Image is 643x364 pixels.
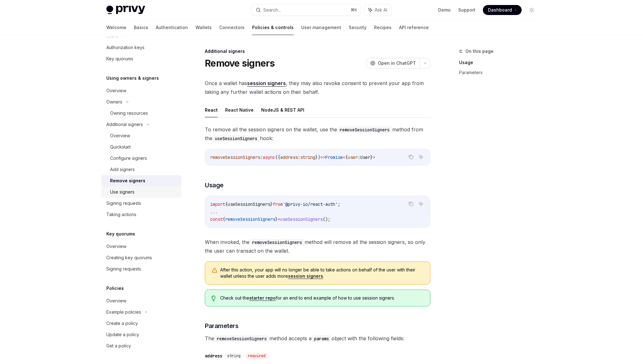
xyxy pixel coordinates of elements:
[210,209,218,215] span: ...
[106,308,141,316] div: Example policies
[106,285,124,292] h5: Policies
[101,198,181,209] a: Signing requests
[101,329,181,340] a: Update a policy
[280,216,323,222] span: useSessionSigners
[370,154,373,160] span: }
[214,335,269,342] code: removeSessionSigners
[110,154,147,162] div: Configure signers
[101,42,181,53] a: Authorization keys
[195,20,212,35] a: Wallets
[205,79,430,96] span: Once a wallet has , they may also revoke consent to prevent your app from taking any further wall...
[364,4,392,16] button: Ask AI
[298,154,300,160] span: :
[459,68,542,78] a: Parameters
[106,98,122,106] div: Owners
[106,342,131,350] div: Get a policy
[205,103,218,117] button: React
[106,55,133,63] div: Key quorums
[210,201,225,207] span: import
[205,125,430,143] span: To remove all the session signers on the wallet, use the method from the hook:
[278,216,280,222] span: =
[101,130,181,141] a: Overview
[458,7,475,13] a: Support
[106,243,126,250] div: Overview
[252,20,294,35] a: Policies & controls
[106,121,143,128] div: Additional signers
[288,273,323,279] a: session signers
[228,201,270,207] span: useSessionSigners
[101,175,181,186] a: Remove signers
[106,254,152,261] div: Creating key quorums
[110,166,135,173] div: Add signers
[417,200,425,208] button: Ask AI
[101,295,181,306] a: Overview
[527,5,537,15] button: Toggle dark mode
[261,103,304,117] button: NodeJS & REST API
[101,340,181,351] a: Get a policy
[366,58,420,68] button: Open in ChatGPT
[320,154,325,160] span: =>
[106,6,145,14] img: light logo
[407,200,415,208] button: Copy the contents from the code block
[459,58,542,68] a: Usage
[225,103,254,117] button: React Native
[399,20,429,35] a: API reference
[101,209,181,220] a: Taking actions
[101,318,181,329] a: Create a policy
[106,200,141,207] div: Signing requests
[358,154,360,160] span: :
[225,216,275,222] span: removeSessionSigners
[301,20,341,35] a: User management
[101,263,181,275] a: Signing requests
[211,296,216,301] svg: Tip
[106,74,159,82] h5: Using owners & signers
[378,60,416,66] span: Open in ChatGPT
[205,238,430,255] span: When invoked, the method will remove all the session signers, so only the user can transact on th...
[205,181,224,190] span: Usage
[211,267,218,274] svg: Warning
[360,154,370,160] span: User
[212,135,260,142] code: useSessionSigners
[348,154,358,160] span: user
[438,7,451,13] a: Demo
[263,6,281,14] div: Search...
[101,53,181,64] a: Key quorums
[210,216,223,222] span: const
[106,44,144,51] div: Authorization keys
[483,5,522,15] a: Dashboard
[273,201,283,207] span: from
[351,8,357,13] span: ⌘ K
[247,80,286,87] a: session signers
[220,267,424,279] span: After this action, your app will no longer be able to take actions on behalf of the user with the...
[156,20,188,35] a: Authentication
[465,48,494,55] span: On this page
[106,265,141,273] div: Signing requests
[488,7,512,13] span: Dashboard
[407,153,415,161] button: Copy the contents from the code block
[275,216,278,222] span: }
[101,241,181,252] a: Overview
[250,239,305,246] code: removeSessionSigners
[219,20,245,35] a: Connectors
[101,186,181,198] a: Use signers
[311,335,332,342] code: params
[417,153,425,161] button: Ask AI
[338,201,340,207] span: ;
[106,20,126,35] a: Welcome
[101,252,181,263] a: Creating key quorums
[323,216,330,222] span: ();
[283,201,338,207] span: '@privy-io/react-auth'
[345,154,348,160] span: {
[315,154,320,160] span: })
[246,353,268,359] div: required
[210,154,260,160] span: removeSessionSigners
[110,177,145,185] div: Remove signers
[106,297,126,305] div: Overview
[110,132,130,139] div: Overview
[205,353,222,359] div: address
[101,153,181,164] a: Configure signers
[220,295,424,301] span: Check out the for an end to end example of how to use session signers.
[101,164,181,175] a: Add signers
[374,20,392,35] a: Recipes
[227,353,240,358] span: string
